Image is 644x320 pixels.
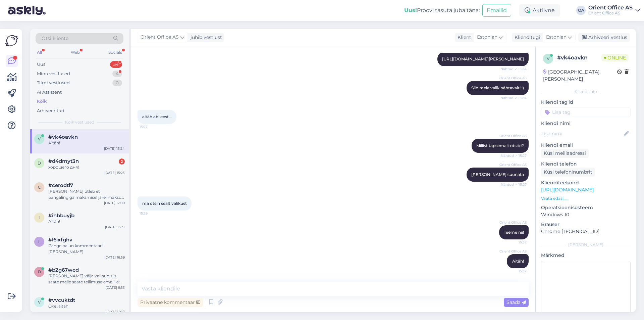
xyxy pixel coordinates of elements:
div: Okei,aitäh [48,303,125,309]
span: Saada [506,299,526,305]
div: Kliendi info [541,89,631,95]
span: Estonian [477,34,497,41]
a: Orient Office ASOrient Office AS [588,5,640,16]
span: Teeme nii! [504,230,524,235]
a: [URL][DOMAIN_NAME] [541,187,594,193]
div: AI Assistent [37,89,62,96]
div: Proovi tasuta juba täna: [404,6,480,14]
span: 15:32 [501,269,527,274]
span: Orient Office AS [499,249,527,254]
div: Küsi telefoninumbrit [541,168,595,177]
a: [URL][DOMAIN_NAME][PERSON_NAME] [442,56,524,61]
div: Kõik [37,98,47,105]
div: Socials [107,48,123,57]
div: Pange palun kommentaari [PERSON_NAME] [48,243,125,255]
span: Aitäh! [512,259,524,264]
span: v [38,300,41,305]
span: Millist täpsemalt otsite? [476,143,524,148]
span: v [38,136,41,141]
b: Uus! [404,7,417,13]
span: Orient Office AS [499,220,527,225]
span: aitäh abi eest... [142,114,172,119]
div: Klienditugi [512,34,540,41]
div: 34 [110,61,122,68]
div: [DATE] 15:31 [105,225,125,230]
span: Siin meie valik nähtavalt! :) [471,85,524,90]
div: [DATE] 9:17 [106,309,125,314]
span: #b2g67wcd [48,267,79,273]
span: Orient Office AS [499,162,527,167]
div: Aitäh! [48,219,125,225]
span: i [39,215,40,220]
span: Otsi kliente [42,35,68,42]
input: Lisa nimi [541,130,623,137]
div: [PERSON_NAME] [541,242,631,248]
div: juhib vestlust [188,34,222,41]
div: Orient Office AS [588,5,633,10]
div: [DATE] 9:53 [106,285,125,290]
span: Estonian [546,34,567,41]
span: #l6ixfghv [48,237,72,243]
span: Orient Office AS [499,76,527,81]
input: Lisa tag [541,107,631,117]
p: Windows 10 [541,211,631,218]
p: Kliendi nimi [541,120,631,127]
span: #d4dmyt3n [48,158,79,164]
span: Kõik vestlused [65,119,94,125]
div: Küsi meiliaadressi [541,149,589,158]
span: #ihbbuyjb [48,213,74,219]
span: d [38,161,41,166]
span: l [38,239,41,244]
div: Arhiveeritud [37,107,64,114]
div: Minu vestlused [37,71,70,77]
span: b [38,269,41,274]
div: хорошего дня! [48,164,125,170]
div: 4 [112,71,122,77]
span: Orient Office AS [141,34,179,41]
div: [PERSON_NAME] ütleb et pangalingiga maksmisel järel maksu summa mingi peab olema 100 EUR vms. Ma ... [48,188,125,200]
button: Emailid [482,4,511,17]
span: c [38,185,41,190]
p: Kliendi tag'id [541,99,631,106]
p: Chrome [TECHNICAL_ID] [541,228,631,235]
p: Klienditeekond [541,179,631,186]
div: [GEOGRAPHIC_DATA], [PERSON_NAME] [543,68,617,83]
div: [PERSON_NAME] välja valinud siis saate meile saate tellimuse emailile: [EMAIL_ADDRESS][DOMAIN_NAME] [48,273,125,285]
div: Klient [455,34,471,41]
span: Orient Office AS [499,133,527,138]
p: Operatsioonisüsteem [541,204,631,211]
div: [DATE] 12:09 [104,200,125,205]
div: # vk4oavkn [557,54,601,62]
div: Arhiveeri vestlus [578,33,630,42]
img: Askly Logo [5,34,18,47]
div: Privaatne kommentaar [138,298,203,307]
p: Kliendi email [541,142,631,149]
span: Nähtud ✓ 15:27 [501,153,527,158]
div: OA [576,6,586,15]
div: Orient Office AS [588,10,633,16]
div: Tiimi vestlused [37,80,70,86]
div: All [36,48,43,57]
div: [DATE] 16:59 [104,255,125,260]
span: Nähtud ✓ 15:24 [500,95,527,100]
p: Märkmed [541,252,631,259]
span: ma otsin sealt valikust [142,201,187,206]
span: 15:27 [140,124,165,129]
span: Nähtud ✓ 15:27 [501,182,527,187]
span: #vvcuktdt [48,297,75,303]
span: Online [601,54,629,61]
span: 15:29 [140,211,165,216]
span: #cerodti7 [48,182,73,188]
span: Nähtud ✓ 15:24 [500,66,527,72]
div: 2 [119,158,125,165]
div: Uus [37,61,45,68]
div: Aktiivne [519,4,560,16]
span: [PERSON_NAME] suunata [471,172,524,177]
span: #vk4oavkn [48,134,78,140]
p: Vaata edasi ... [541,195,631,201]
p: Brauser [541,221,631,228]
p: Kliendi telefon [541,161,631,168]
span: 15:32 [501,240,527,245]
div: [DATE] 15:24 [104,146,125,151]
div: 0 [112,80,122,86]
